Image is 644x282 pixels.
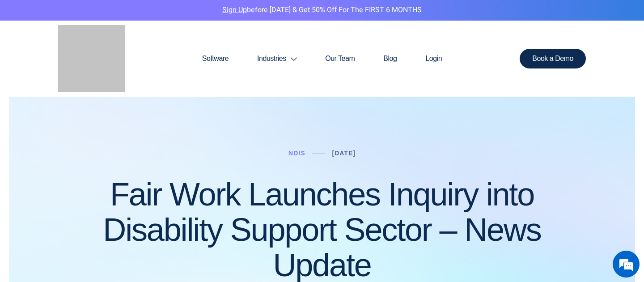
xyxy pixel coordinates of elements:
a: Sign Up [222,4,247,15]
p: before [DATE] & Get 50% Off for the FIRST 6 MONTHS [7,4,637,16]
a: [DATE] [332,150,356,157]
a: Login [411,37,456,80]
a: Industries [243,37,311,80]
span: Book a Demo [532,55,573,62]
a: NDIS [288,150,305,157]
a: Software [188,37,243,80]
a: Blog [369,37,411,80]
a: Our Team [311,37,369,80]
a: Book a Demo [520,49,586,68]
